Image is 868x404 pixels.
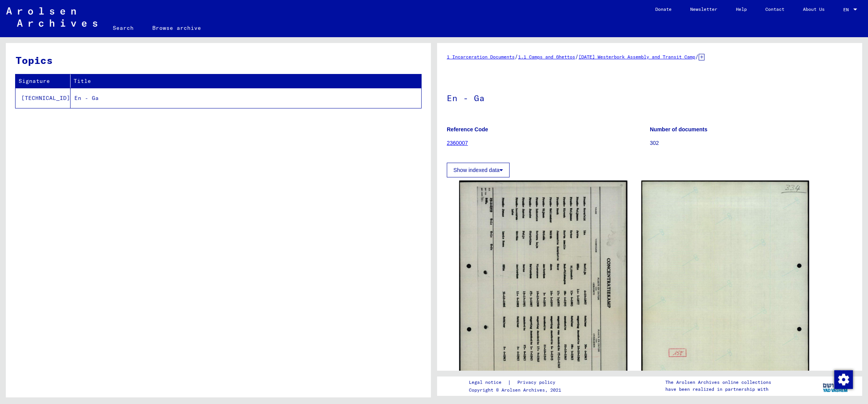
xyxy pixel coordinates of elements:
[843,7,852,12] span: EN
[518,54,575,60] a: 1.1 Camps and Ghettos
[447,140,468,146] a: 2360007
[15,53,421,68] h3: Topics
[695,53,699,60] span: /
[143,19,210,37] a: Browse archive
[15,88,71,108] td: [TECHNICAL_ID]
[834,370,853,389] img: Change consent
[6,7,97,27] img: Arolsen_neg.svg
[15,74,71,88] th: Signature
[821,376,850,395] img: yv_logo.png
[665,386,771,393] p: have been realized in partnership with
[447,54,515,60] a: 1 Incarceration Documents
[515,53,518,60] span: /
[511,378,565,387] a: Privacy policy
[103,19,143,37] a: Search
[665,379,771,386] p: The Arolsen Archives online collections
[579,54,695,60] a: [DATE] Westerbork Assembly and Transit Camp
[447,126,488,132] b: Reference Code
[447,80,852,114] h1: En - Ga
[71,74,421,88] th: Title
[650,139,852,147] p: 302
[447,163,510,177] button: Show indexed data
[469,387,565,394] p: Copyright © Arolsen Archives, 2021
[575,53,579,60] span: /
[469,378,565,387] div: |
[650,126,708,132] b: Number of documents
[469,378,508,387] a: Legal notice
[71,88,421,108] td: En - Ga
